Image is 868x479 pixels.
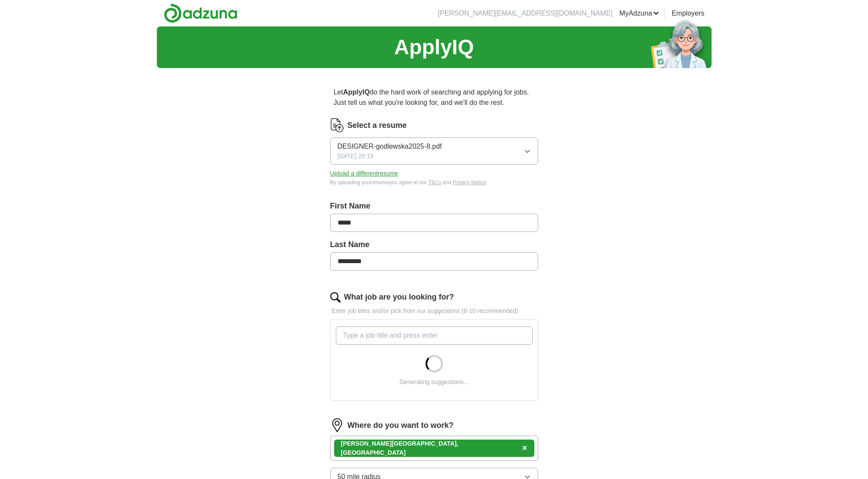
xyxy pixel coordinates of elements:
div: Keywords by Traffic [96,51,146,57]
span: [DATE] 20:19 [338,152,374,161]
a: Employers [672,8,705,19]
div: By uploading your resume you agree to our and . [330,179,538,186]
h1: ApplyIQ [394,32,474,63]
div: Domain Overview [33,51,78,57]
button: × [522,442,527,455]
label: Select a resume [348,120,407,131]
img: Adzuna logo [164,3,237,23]
img: tab_domain_overview_orange.svg [23,50,30,57]
img: logo_orange.svg [14,14,21,21]
img: website_grey.svg [14,23,21,29]
a: T&Cs [428,179,441,186]
p: Let do the hard work of searching and applying for jobs. Just tell us what you're looking for, an... [330,84,538,111]
div: Domain: [DOMAIN_NAME] [23,23,95,29]
label: First Name [330,200,538,212]
img: tab_keywords_by_traffic_grey.svg [86,50,93,57]
span: DESIGNER-godlewska2025-8.pdf [338,141,442,152]
label: Where do you want to work? [348,420,454,431]
label: Last Name [330,239,538,251]
button: Upload a differentresume [330,169,398,178]
div: v 4.0.25 [24,14,42,21]
img: search.png [330,292,341,303]
strong: ApplyIQ [343,88,370,96]
a: MyAdzuna [619,8,659,19]
p: Enter job titles and/or pick from our suggestions (6-10 recommended) [330,306,538,316]
li: [PERSON_NAME][EMAIL_ADDRESS][DOMAIN_NAME] [438,8,613,19]
input: Type a job title and press enter [336,326,533,345]
span: × [522,443,527,453]
img: location.png [330,418,344,432]
a: Privacy Notice [453,179,486,186]
button: DESIGNER-godlewska2025-8.pdf[DATE] 20:19 [330,137,538,165]
label: What job are you looking for? [344,291,454,303]
div: [PERSON_NAME][GEOGRAPHIC_DATA], [GEOGRAPHIC_DATA] [341,439,519,457]
img: CV Icon [330,118,344,132]
div: Generating suggestions... [400,378,469,387]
